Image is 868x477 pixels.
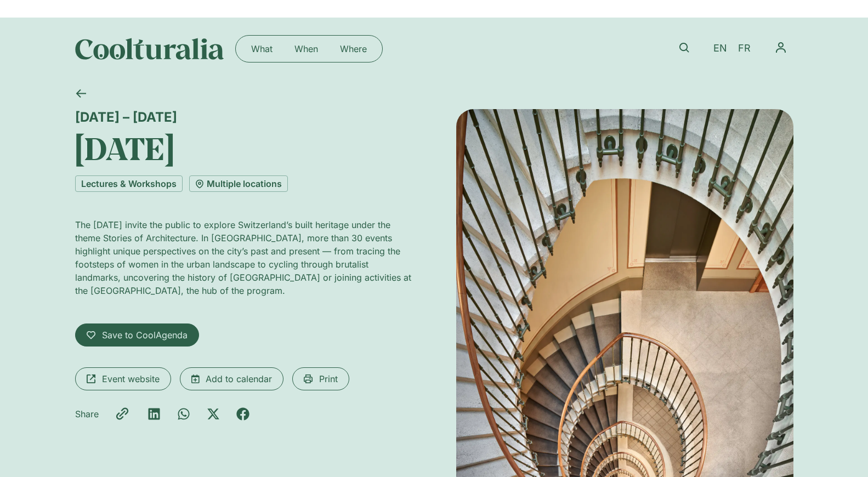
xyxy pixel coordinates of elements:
a: Multiple locations [189,175,288,192]
div: [DATE] – [DATE] [75,109,412,125]
a: EN [708,41,733,56]
a: Save to CoolAgenda [75,323,199,347]
div: Share on linkedin [147,407,161,421]
a: FR [733,41,756,56]
h1: [DATE] [75,129,412,167]
span: Add to calendar [206,372,272,385]
span: Print [319,372,338,385]
p: Share [75,407,99,421]
a: Where [329,40,378,58]
a: Print [292,367,349,390]
span: FR [738,43,751,54]
a: What [240,40,283,58]
div: Share on whatsapp [177,407,190,421]
span: Save to CoolAgenda [102,328,188,342]
div: Share on x-twitter [207,407,220,421]
a: Lectures & Workshops [75,175,183,192]
a: Event website [75,367,171,390]
a: When [283,40,329,58]
p: The [DATE] invite the public to explore Switzerland’s built heritage under the theme Stories of A... [75,218,412,297]
span: Event website [102,372,160,385]
nav: Menu [768,35,793,60]
button: Menu Toggle [768,35,793,60]
div: Share on facebook [236,407,249,421]
span: EN [713,43,727,54]
nav: Menu [240,40,378,58]
a: Add to calendar [180,367,283,390]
